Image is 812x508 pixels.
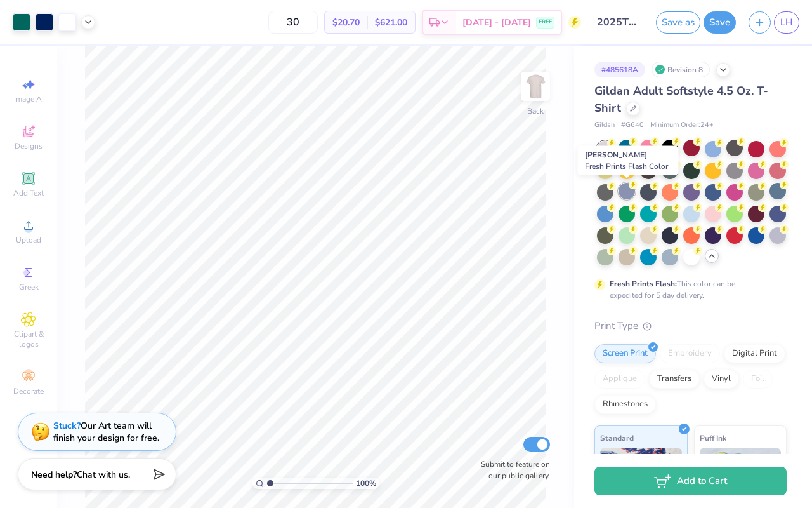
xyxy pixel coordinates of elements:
[356,478,376,489] span: 100 %
[375,16,407,29] span: $621.00
[600,431,634,444] span: Standard
[474,458,550,481] label: Submit to feature on our public gallery.
[780,15,793,30] span: LH
[656,11,700,34] button: Save as
[6,329,51,349] span: Clipart & logos
[594,395,656,414] div: Rhinestones
[13,188,44,198] span: Add Text
[585,161,668,171] span: Fresh Prints Flash Color
[578,146,679,175] div: [PERSON_NAME]
[594,370,645,389] div: Applique
[523,74,548,99] img: Back
[332,16,360,29] span: $20.70
[724,344,785,363] div: Digital Print
[594,62,645,77] div: # 485618A
[53,420,159,444] div: Our Art team will finish your design for free.
[462,16,531,29] span: [DATE] - [DATE]
[594,319,787,333] div: Print Type
[774,11,799,34] a: LH
[743,370,773,389] div: Foil
[539,18,552,27] span: FREE
[19,282,39,292] span: Greek
[704,11,736,34] button: Save
[594,120,615,131] span: Gildan
[594,467,787,495] button: Add to Cart
[16,235,41,245] span: Upload
[704,370,739,389] div: Vinyl
[13,386,44,396] span: Decorate
[652,62,710,77] div: Revision 8
[621,120,644,131] span: # G640
[31,469,77,481] strong: Need help?
[594,344,656,363] div: Screen Print
[14,94,44,104] span: Image AI
[649,370,700,389] div: Transfers
[77,469,130,481] span: Chat with us.
[650,120,714,131] span: Minimum Order: 24 +
[527,105,544,117] div: Back
[53,420,81,432] strong: Stuck?
[610,279,677,289] strong: Fresh Prints Flash:
[587,10,650,35] input: Untitled Design
[610,278,766,301] div: This color can be expedited for 5 day delivery.
[268,11,318,34] input: – –
[15,141,43,151] span: Designs
[594,83,768,116] span: Gildan Adult Softstyle 4.5 Oz. T-Shirt
[660,344,720,363] div: Embroidery
[700,431,726,444] span: Puff Ink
